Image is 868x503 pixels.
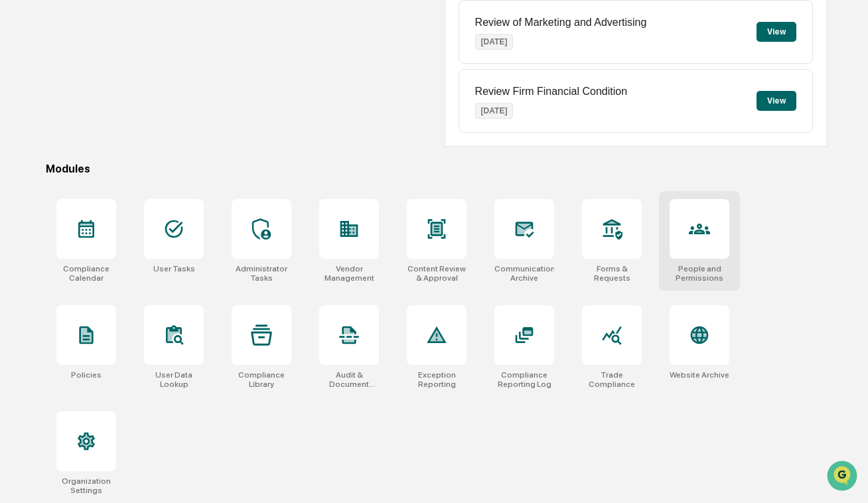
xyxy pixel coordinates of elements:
[226,106,242,121] button: Start new chat
[13,194,24,204] div: 🔎
[144,370,204,389] div: User Data Lookup
[757,22,796,42] button: View
[826,459,861,495] iframe: Open customer support
[670,264,729,283] div: People and Permissions
[475,34,514,50] p: [DATE]
[582,264,642,283] div: Forms & Requests
[757,91,796,111] button: View
[670,370,729,380] div: Website Archive
[8,162,91,186] a: 🖐️Preclearance
[27,192,84,206] span: Data Lookup
[475,103,514,119] p: [DATE]
[232,370,291,389] div: Compliance Library
[494,370,554,389] div: Compliance Reporting Log
[27,167,86,180] span: Preclearance
[56,476,116,495] div: Organization Settings
[13,28,242,49] p: How can we help?
[475,86,627,98] p: Review Firm Financial Condition
[91,162,170,186] a: 🗄️Attestations
[109,167,165,180] span: Attestations
[475,17,647,29] p: Review of Marketing and Advertising
[71,370,102,380] div: Policies
[232,264,291,283] div: Administrator Tasks
[582,370,642,389] div: Trade Compliance
[45,102,218,115] div: Start new chat
[8,187,89,211] a: 🔎Data Lookup
[319,264,379,283] div: Vendor Management
[319,370,379,389] div: Audit & Document Logs
[45,115,173,125] div: We're offline, we'll be back soon
[94,224,161,235] a: Powered byPylon
[407,264,467,283] div: Content Review & Approval
[132,225,161,235] span: Pylon
[13,102,37,125] img: 1746055101610-c473b297-6a78-478c-a979-82029cc54cd1
[56,264,116,283] div: Compliance Calendar
[13,169,24,179] div: 🖐️
[494,264,554,283] div: Communications Archive
[153,264,195,273] div: User Tasks
[46,163,827,175] div: Modules
[407,370,467,389] div: Exception Reporting
[96,169,107,179] div: 🗄️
